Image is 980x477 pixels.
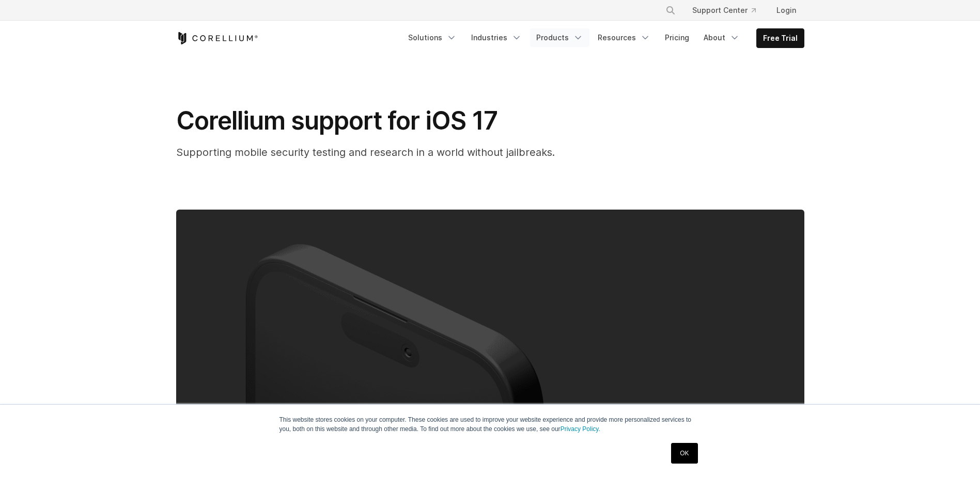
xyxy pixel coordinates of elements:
[684,1,764,20] a: Support Center
[659,28,695,47] a: Pricing
[176,32,258,44] a: Corellium Home
[402,28,804,48] div: Navigation Menu
[592,28,657,47] a: Resources
[279,415,701,434] p: This website stores cookies on your computer. These cookies are used to improve your website expe...
[768,1,804,20] a: Login
[671,443,697,464] a: OK
[697,28,746,47] a: About
[653,1,804,20] div: Navigation Menu
[465,28,528,47] a: Industries
[176,146,555,158] span: Supporting mobile security testing and research in a world without jailbreaks.
[402,28,463,47] a: Solutions
[757,29,804,47] a: Free Trial
[176,105,497,136] span: Corellium support for iOS 17
[661,1,680,20] button: Search
[530,28,589,47] a: Products
[561,425,600,433] a: Privacy Policy.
